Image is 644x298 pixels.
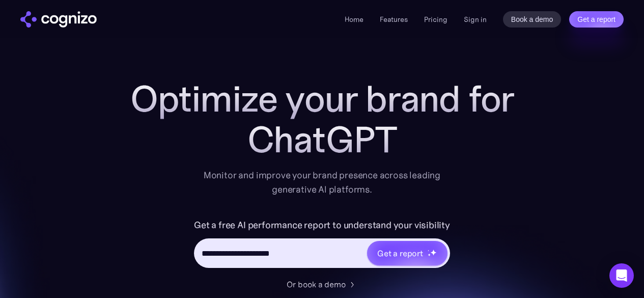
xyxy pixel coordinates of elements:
div: Open Intercom Messenger [609,263,634,288]
h1: Optimize your brand for [119,78,526,119]
label: Get a free AI performance report to understand your visibility [194,217,450,233]
div: Get a report [377,247,423,259]
div: ChatGPT [119,119,526,160]
a: Book a demo [503,11,562,28]
form: Hero URL Input Form [194,217,450,273]
a: Home [345,15,363,24]
div: Monitor and improve your brand presence across leading generative AI platforms. [197,168,447,197]
img: star [430,249,437,256]
a: home [20,11,97,28]
a: Sign in [464,13,487,25]
a: Or book a demo [287,278,358,290]
div: Or book a demo [287,278,346,290]
img: star [428,250,429,251]
a: Pricing [424,15,447,24]
a: Get a report [569,11,624,28]
img: star [428,253,431,257]
img: cognizo logo [20,11,97,28]
a: Get a reportstarstarstar [366,240,449,266]
a: Features [380,15,408,24]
